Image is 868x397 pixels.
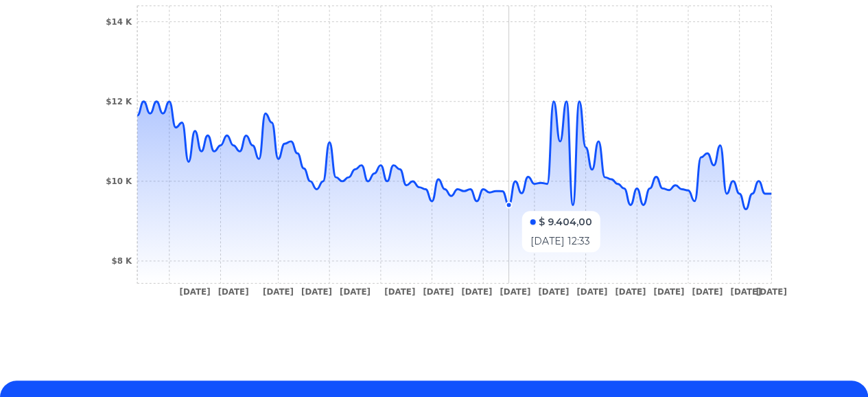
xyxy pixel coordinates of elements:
[218,286,249,296] tspan: [DATE]
[384,286,415,296] tspan: [DATE]
[500,286,530,296] tspan: [DATE]
[538,286,569,296] tspan: [DATE]
[106,17,132,27] tspan: $14 K
[340,286,371,296] tspan: [DATE]
[111,256,132,266] tspan: $8 K
[730,286,761,296] tspan: [DATE]
[180,286,211,296] tspan: [DATE]
[106,177,132,186] tspan: $10 K
[263,286,294,296] tspan: [DATE]
[692,286,723,296] tspan: [DATE]
[106,97,132,106] tspan: $12 K
[461,286,492,296] tspan: [DATE]
[615,286,646,296] tspan: [DATE]
[576,286,607,296] tspan: [DATE]
[653,286,684,296] tspan: [DATE]
[301,286,332,296] tspan: [DATE]
[423,286,454,296] tspan: [DATE]
[756,286,787,296] tspan: [DATE]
